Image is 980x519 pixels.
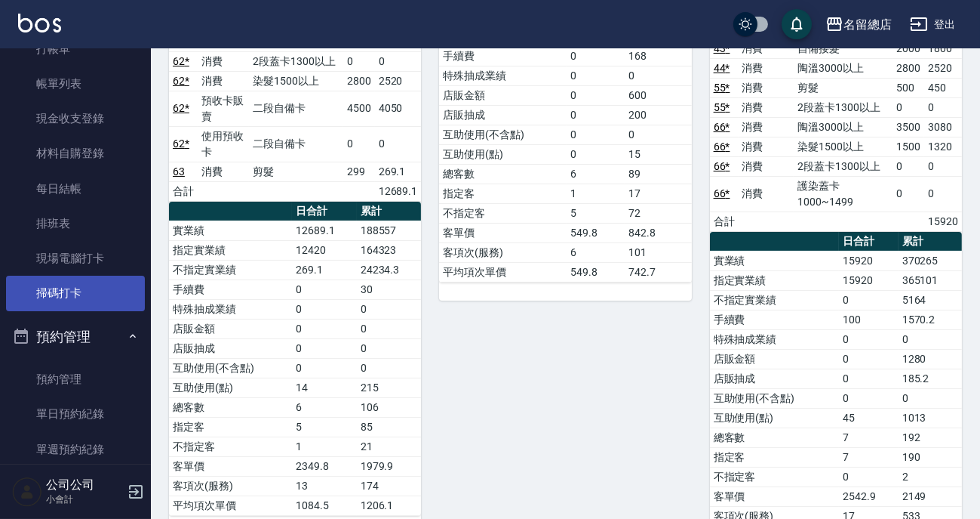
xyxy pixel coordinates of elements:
td: 15920 [839,270,898,290]
table: a dense table [169,202,421,516]
td: 0 [625,125,692,144]
td: 0 [343,51,375,71]
td: 消費 [198,71,250,91]
td: 1280 [899,349,962,369]
td: 101 [625,243,692,262]
td: 2000 [892,39,924,58]
th: 累計 [899,232,962,252]
td: 消費 [739,78,794,97]
td: 174 [357,476,422,496]
th: 日合計 [839,232,898,252]
a: 預約管理 [6,362,145,397]
td: 30 [357,280,422,299]
a: 現場電腦打卡 [6,241,145,276]
td: 二段自備卡 [249,126,343,162]
td: 2349.8 [292,456,357,476]
td: 0 [899,329,962,349]
a: 單日預約紀錄 [6,397,145,431]
td: 陶溫3000以上 [794,117,892,137]
td: 互助使用(不含點) [439,125,567,144]
td: 0 [357,358,422,378]
td: 合計 [710,212,739,231]
td: 7 [839,428,898,447]
td: 15920 [839,251,898,270]
td: 0 [567,144,625,164]
td: 0 [343,126,375,162]
td: 1 [292,437,357,456]
td: 不指定客 [439,203,567,223]
td: 12689.1 [375,181,422,201]
td: 客單價 [169,456,292,476]
td: 2段蓋卡1300以上 [249,51,343,71]
td: 2542.9 [839,487,898,506]
td: 互助使用(點) [439,144,567,164]
h5: 公司公司 [46,477,123,493]
td: 72 [625,203,692,223]
td: 6 [567,164,625,184]
td: 1013 [899,408,962,428]
td: 0 [292,358,357,378]
td: 總客數 [710,428,840,447]
td: 0 [567,46,625,66]
td: 平均項次單價 [439,262,567,282]
td: 客項次(服務) [439,243,567,262]
td: 使用預收卡 [198,126,250,162]
td: 190 [899,447,962,467]
td: 12689.1 [292,221,357,240]
div: 名留總店 [843,15,892,34]
td: 總客數 [439,164,567,184]
td: 特殊抽成業績 [710,329,840,349]
td: 2520 [375,71,422,91]
td: 0 [924,176,962,212]
td: 188557 [357,221,422,240]
td: 0 [899,388,962,408]
td: 5 [567,203,625,223]
td: 100 [839,310,898,329]
td: 二段自備卡 [249,91,343,126]
td: 客單價 [439,223,567,243]
td: 店販金額 [710,349,840,369]
td: 店販金額 [169,319,292,338]
td: 消費 [739,97,794,117]
td: 6 [292,397,357,417]
td: 15 [625,144,692,164]
td: 0 [839,369,898,388]
td: 842.8 [625,223,692,243]
td: 269.1 [292,260,357,280]
a: 現金收支登錄 [6,101,145,136]
td: 0 [839,467,898,487]
td: 消費 [739,39,794,58]
td: 549.8 [567,223,625,243]
td: 互助使用(不含點) [169,358,292,378]
td: 陶溫3000以上 [794,58,892,78]
td: 指定實業績 [169,240,292,260]
td: 特殊抽成業績 [439,66,567,85]
td: 0 [567,105,625,125]
td: 消費 [198,162,250,181]
td: 消費 [739,58,794,78]
td: 1084.5 [292,496,357,515]
td: 6 [567,243,625,262]
td: 0 [839,388,898,408]
td: 0 [567,125,625,144]
p: 小會計 [46,493,123,506]
td: 0 [839,349,898,369]
td: 106 [357,397,422,417]
td: 總客數 [169,397,292,417]
a: 打帳單 [6,32,145,66]
a: 掃碼打卡 [6,276,145,310]
td: 平均項次單價 [169,496,292,515]
td: 0 [892,97,924,117]
td: 164323 [357,240,422,260]
td: 192 [899,428,962,447]
td: 消費 [198,51,250,71]
td: 指定客 [169,417,292,437]
td: 2段蓋卡1300以上 [794,97,892,117]
td: 0 [375,126,422,162]
td: 600 [625,85,692,105]
td: 2800 [892,58,924,78]
td: 24234.3 [357,260,422,280]
td: 3080 [924,117,962,137]
td: 店販抽成 [710,369,840,388]
td: 染髮1500以上 [249,71,343,91]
